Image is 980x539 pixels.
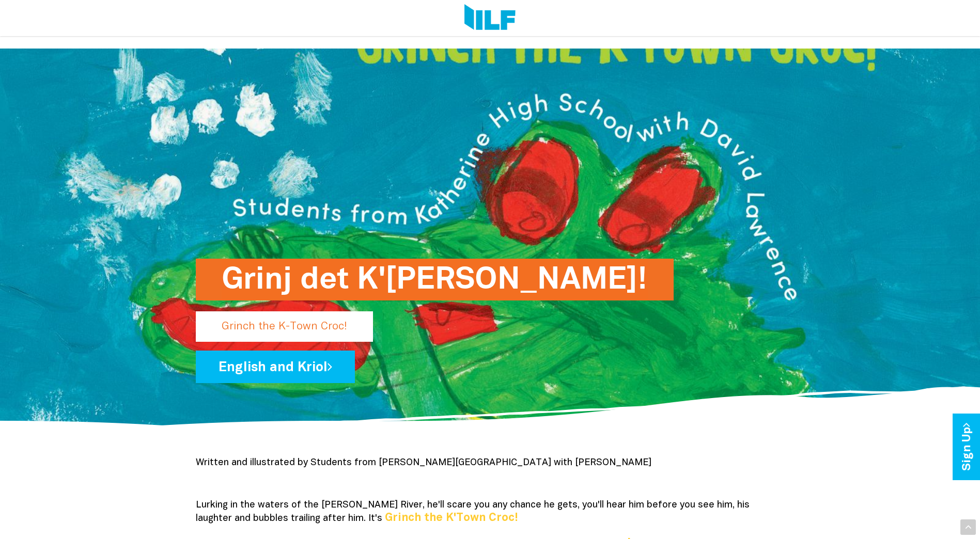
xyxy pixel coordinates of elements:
[464,4,516,32] img: Logo
[196,311,373,342] p: Grinch the K-Town Croc!
[196,317,622,326] a: Grinj det K'[PERSON_NAME]!
[196,458,651,467] span: Written and illustrated by Students from [PERSON_NAME][GEOGRAPHIC_DATA] with [PERSON_NAME]
[196,351,355,383] a: English and Kriol
[960,519,976,535] div: Scroll Back to Top
[385,513,518,523] b: Grinch the K'Town Croc!
[196,501,750,523] span: Lurking in the waters of the [PERSON_NAME] River, he'll scare you any chance he gets, you'll hear...
[222,259,648,300] h1: Grinj det K'[PERSON_NAME]!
